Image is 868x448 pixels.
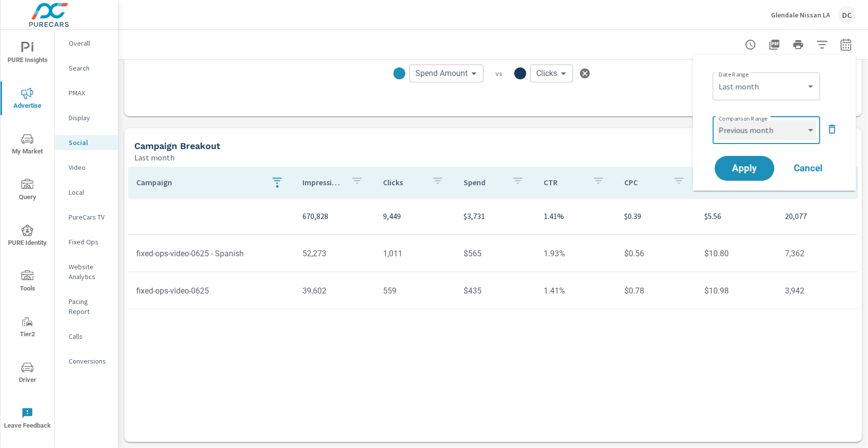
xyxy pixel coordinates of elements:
td: $565 [456,241,536,266]
td: 3,942 [777,278,858,303]
td: 1.93% [536,241,616,266]
p: vs [483,69,514,78]
span: PURE Insights [3,42,51,66]
div: Display [55,110,118,125]
div: Search [55,61,118,75]
div: Video [55,160,118,175]
span: Driver [3,362,51,386]
div: Local [55,185,118,200]
span: My Market [3,133,51,157]
div: Clicks [530,65,573,82]
button: Apply Filters [812,35,832,55]
p: PMAX [69,88,110,98]
td: $10.80 [697,241,777,266]
div: Calls [55,329,118,344]
h5: Campaign Breakout [134,141,220,151]
p: Calls [69,331,110,341]
p: Last month [134,151,175,163]
div: Overall [55,36,118,51]
p: Conversions [69,356,110,366]
button: Print Report [788,35,808,55]
td: 39,602 [295,278,376,303]
div: nav menu [0,30,54,441]
td: 52,273 [295,241,376,266]
p: Local [69,187,110,197]
div: Spend Amount [409,65,483,82]
p: $5.56 [705,210,770,222]
p: 9,449 [383,210,448,222]
p: Overall [69,38,110,48]
p: Campaign [136,177,263,187]
span: Advertise [3,87,51,112]
div: PureCars TV [55,210,118,224]
div: DC [838,6,856,24]
p: Pacing Report [69,297,110,316]
span: Clicks [536,69,557,78]
span: Leave Feedback [3,407,51,432]
p: Glendale Nissan LA [771,10,830,19]
p: Video [69,162,110,172]
span: Query [3,179,51,203]
button: Apply [715,156,774,181]
p: PureCars TV [69,212,110,222]
span: PURE Identity [3,224,51,249]
span: Cancel [788,164,828,173]
p: Display [69,113,110,123]
div: Pacing Report [55,294,118,319]
button: Cancel [778,156,838,181]
div: Fixed Ops [55,234,118,249]
td: $435 [456,278,536,303]
td: 559 [375,278,456,303]
p: 670,828 [303,210,368,222]
td: 7,362 [777,241,858,266]
td: 1.41% [536,278,616,303]
div: Social [55,135,118,150]
p: Fixed Ops [69,237,110,247]
td: fixed-ops-video-0625 - Spanish [128,241,295,266]
td: fixed-ops-video-0625 [128,278,295,303]
div: Conversions [55,354,118,369]
p: Website Analytics [69,262,110,282]
div: PMAX [55,85,118,100]
span: Tools [3,270,51,295]
p: Impressions [303,177,344,187]
span: Spend Amount [415,69,468,78]
td: $10.98 [697,278,777,303]
button: Select Date Range [836,35,856,55]
div: Website Analytics [55,259,118,284]
p: 20,077 [785,210,850,222]
p: Social [69,138,110,148]
p: Spend [464,177,504,187]
p: Clicks [383,177,424,187]
span: Tier2 [3,316,51,340]
td: $0.56 [616,241,697,266]
p: CPC [624,177,665,187]
td: $0.78 [616,278,697,303]
span: Apply [725,164,765,173]
p: Search [69,63,110,73]
p: $0.39 [624,210,689,222]
p: $3,731 [464,210,528,222]
p: CTR [544,177,584,187]
button: "Export Report to PDF" [765,35,784,55]
td: 1,011 [375,241,456,266]
p: 1.41% [544,210,608,222]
